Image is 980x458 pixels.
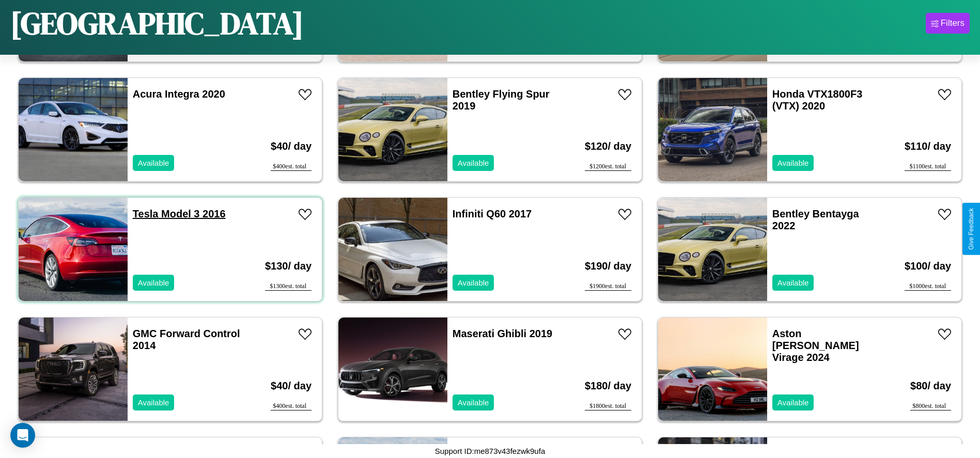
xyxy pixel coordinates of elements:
[458,276,489,290] p: Available
[905,130,951,163] h3: $ 110 / day
[772,208,859,231] a: Bentley Bentayga 2022
[772,88,863,112] a: Honda VTX1800F3 (VTX) 2020
[271,370,312,402] h3: $ 40 / day
[265,250,312,282] h3: $ 130 / day
[777,396,809,409] p: Available
[585,250,631,282] h3: $ 190 / day
[585,402,631,410] div: $ 1800 est. total
[133,328,240,351] a: GMC Forward Control 2014
[138,156,169,170] p: Available
[910,402,951,410] div: $ 800 est. total
[905,163,951,171] div: $ 1100 est. total
[777,156,809,170] p: Available
[910,370,951,402] h3: $ 80 / day
[968,208,975,250] div: Give Feedback
[271,402,312,410] div: $ 400 est. total
[271,163,312,171] div: $ 400 est. total
[926,13,970,34] button: Filters
[585,163,631,171] div: $ 1200 est. total
[585,130,631,163] h3: $ 120 / day
[905,282,951,291] div: $ 1000 est. total
[10,423,35,448] div: Open Intercom Messenger
[453,88,550,112] a: Bentley Flying Spur 2019
[435,444,545,458] p: Support ID: me873v43fezwk9ufa
[453,328,552,339] a: Maserati Ghibli 2019
[458,396,489,409] p: Available
[772,328,859,363] a: Aston [PERSON_NAME] Virage 2024
[271,130,312,163] h3: $ 40 / day
[941,18,965,28] div: Filters
[905,250,951,282] h3: $ 100 / day
[458,156,489,170] p: Available
[138,396,169,409] p: Available
[10,2,304,44] h1: [GEOGRAPHIC_DATA]
[265,282,312,291] div: $ 1300 est. total
[585,370,631,402] h3: $ 180 / day
[138,276,169,290] p: Available
[133,88,225,100] a: Acura Integra 2020
[585,282,631,291] div: $ 1900 est. total
[777,276,809,290] p: Available
[133,208,226,219] a: Tesla Model 3 2016
[453,208,532,219] a: Infiniti Q60 2017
